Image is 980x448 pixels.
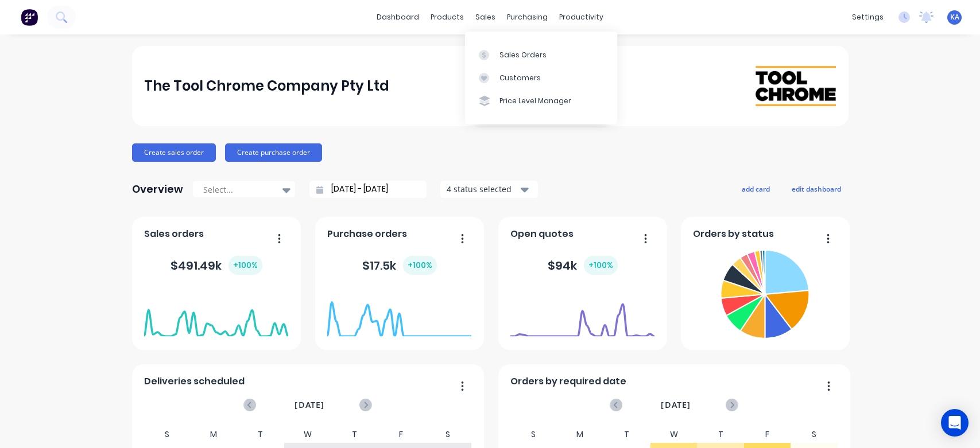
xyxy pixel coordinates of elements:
[941,409,969,437] div: Open Intercom Messenger
[548,256,618,275] div: $ 94k
[510,227,574,241] span: Open quotes
[378,426,425,443] div: F
[744,426,791,443] div: F
[791,426,838,443] div: S
[734,181,777,196] button: add card
[447,183,519,195] div: 4 status selected
[499,73,541,83] div: Customers
[132,143,216,162] button: Create sales order
[499,50,547,60] div: Sales Orders
[650,426,698,443] div: W
[470,9,501,26] div: sales
[440,181,538,198] button: 4 status selected
[144,375,245,388] span: Deliveries scheduled
[510,426,557,443] div: S
[362,256,437,275] div: $ 17.5k
[584,256,618,275] div: + 100 %
[144,426,191,443] div: S
[21,9,38,26] img: Factory
[499,96,571,106] div: Price Level Manager
[557,426,604,443] div: M
[327,227,407,241] span: Purchase orders
[603,426,650,443] div: T
[553,9,609,26] div: productivity
[191,426,238,443] div: M
[403,256,437,275] div: + 100 %
[846,9,889,26] div: settings
[784,181,849,196] button: edit dashboard
[144,75,389,98] div: The Tool Chrome Company Pty Ltd
[756,66,836,106] img: The Tool Chrome Company Pty Ltd
[425,9,470,26] div: products
[284,426,331,443] div: W
[465,43,617,66] a: Sales Orders
[465,89,617,112] a: Price Level Manager
[144,227,204,241] span: Sales orders
[697,426,744,443] div: T
[465,67,617,89] a: Customers
[171,256,262,275] div: $ 491.49k
[237,426,284,443] div: T
[693,227,774,241] span: Orders by status
[501,9,553,26] div: purchasing
[424,426,471,443] div: S
[661,399,691,411] span: [DATE]
[950,12,959,22] span: KA
[225,143,322,162] button: Create purchase order
[295,399,324,411] span: [DATE]
[371,9,425,26] a: dashboard
[228,256,262,275] div: + 100 %
[331,426,378,443] div: T
[132,178,183,201] div: Overview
